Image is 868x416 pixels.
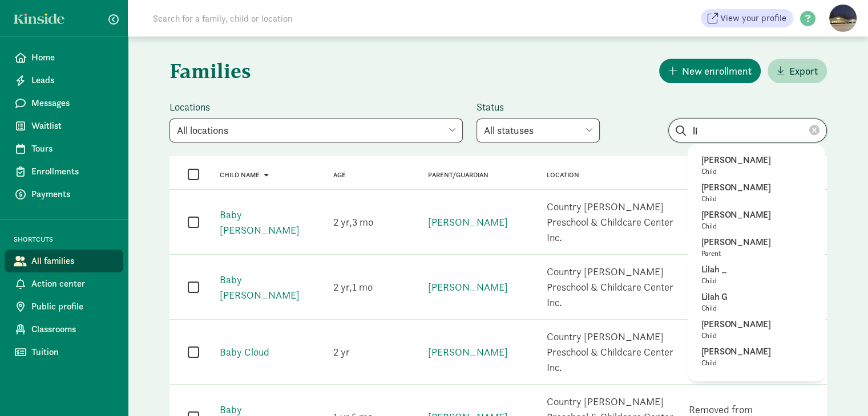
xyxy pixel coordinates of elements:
[669,119,826,142] input: Search list...
[701,358,811,368] p: Child
[701,208,811,222] p: [PERSON_NAME]
[31,254,114,268] span: All families
[428,171,488,179] a: Parent/Guardian
[547,329,675,375] div: Country [PERSON_NAME] Preschool & Childcare Center Inc.
[31,74,114,87] span: Leads
[333,171,346,179] a: Age
[352,280,373,293] span: 1
[5,69,123,92] a: Leads
[701,181,811,194] p: [PERSON_NAME]
[701,331,811,340] p: Child
[31,165,114,178] span: Enrollments
[333,345,350,358] span: 2
[547,171,579,179] span: Location
[720,11,786,25] span: View your profile
[701,167,811,176] p: Child
[220,208,300,236] a: Baby [PERSON_NAME]
[5,160,123,183] a: Enrollments
[701,276,811,286] p: Child
[352,215,373,229] span: 3
[31,277,114,291] span: Action center
[31,323,114,336] span: Classrooms
[682,63,752,79] span: New enrollment
[701,153,811,167] p: [PERSON_NAME]
[5,341,123,364] a: Tuition
[5,295,123,318] a: Public profile
[428,215,508,229] a: [PERSON_NAME]
[701,304,811,313] p: Child
[5,183,123,206] a: Payments
[701,235,811,249] p: [PERSON_NAME]
[333,215,352,229] span: 2
[701,290,811,304] p: Lilah G
[169,50,496,91] h1: Families
[5,137,123,160] a: Tours
[659,59,761,83] button: New enrollment
[5,272,123,295] a: Action center
[169,100,463,114] label: Locations
[428,280,508,293] a: [PERSON_NAME]
[768,59,827,83] button: Export
[220,273,300,301] a: Baby [PERSON_NAME]
[31,345,114,359] span: Tuition
[701,249,811,258] p: Parent
[811,361,868,416] iframe: Chat Widget
[701,9,793,27] a: View your profile
[31,51,114,64] span: Home
[31,96,114,110] span: Messages
[428,345,508,358] a: [PERSON_NAME]
[547,199,675,245] div: Country [PERSON_NAME] Preschool & Childcare Center Inc.
[31,300,114,313] span: Public profile
[220,345,269,358] a: Baby Cloud
[5,92,123,115] a: Messages
[146,7,466,30] input: Search for a family, child or location
[220,171,260,179] span: Child name
[333,280,352,293] span: 2
[31,119,114,133] span: Waitlist
[547,264,675,310] div: Country [PERSON_NAME] Preschool & Childcare Center Inc.
[5,46,123,69] a: Home
[701,263,811,276] p: Lilah _
[5,318,123,341] a: Classrooms
[5,250,123,272] a: All families
[701,345,811,358] p: [PERSON_NAME]
[701,317,811,331] p: [PERSON_NAME]
[701,194,811,203] p: Child
[31,187,114,201] span: Payments
[31,142,114,156] span: Tours
[220,171,269,179] a: Child name
[477,100,600,114] label: Status
[789,63,818,79] span: Export
[5,115,123,137] a: Waitlist
[701,222,811,231] p: Child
